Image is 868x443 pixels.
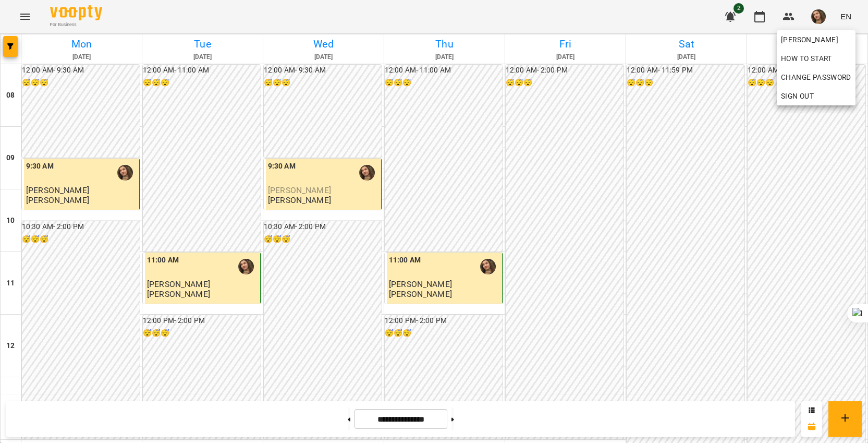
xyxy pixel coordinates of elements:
[781,52,832,65] span: How to start
[777,87,855,105] button: Sign Out
[781,33,851,46] span: [PERSON_NAME]
[777,30,855,49] a: [PERSON_NAME]
[781,90,814,102] span: Sign Out
[777,68,855,87] a: Change Password
[781,71,851,83] span: Change Password
[777,49,836,68] a: How to start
